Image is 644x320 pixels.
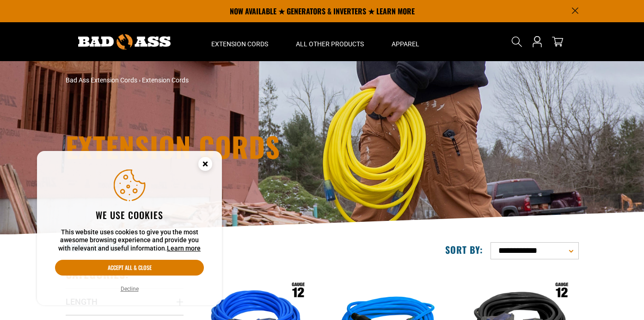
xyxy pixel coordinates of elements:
[66,132,403,160] h1: Extension Cords
[197,22,282,61] summary: Extension Cords
[55,260,204,276] button: Accept all & close
[139,76,141,84] span: ›
[78,34,171,50] img: Bad Ass Extension Cords
[55,228,204,253] p: This website uses cookies to give you the most awesome browsing experience and provide you with r...
[445,244,483,256] label: Sort by:
[378,22,433,61] summary: Apparel
[55,209,204,221] h2: We use cookies
[37,151,222,306] aside: Cookie Consent
[282,22,378,61] summary: All Other Products
[509,34,524,49] summary: Search
[392,40,419,48] span: Apparel
[66,76,137,84] a: Bad Ass Extension Cords
[142,76,189,84] span: Extension Cords
[66,75,403,85] nav: breadcrumbs
[118,284,141,294] button: Decline
[296,40,364,48] span: All Other Products
[167,245,201,252] a: Learn more
[211,40,268,48] span: Extension Cords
